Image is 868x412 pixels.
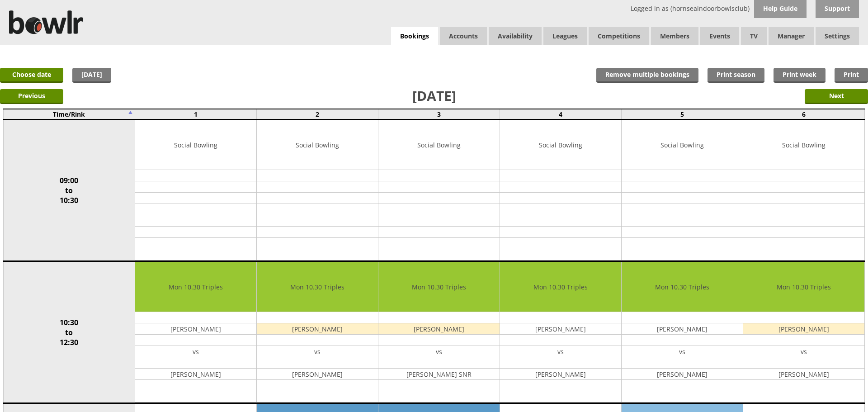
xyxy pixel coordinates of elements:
[651,27,698,45] span: Members
[135,323,256,335] td: [PERSON_NAME]
[743,369,864,380] td: [PERSON_NAME]
[589,27,649,45] a: Competitions
[489,27,542,45] a: Availability
[743,109,864,119] td: 6
[835,68,868,83] a: Print
[500,369,621,380] td: [PERSON_NAME]
[816,27,859,45] span: Settings
[700,27,739,45] a: Events
[805,89,868,104] input: Next
[135,369,256,380] td: [PERSON_NAME]
[743,323,864,335] td: [PERSON_NAME]
[378,323,500,335] td: [PERSON_NAME]
[378,369,500,380] td: [PERSON_NAME] SNR
[741,27,767,45] span: TV
[500,346,621,357] td: vs
[543,27,587,45] a: Leagues
[135,262,256,312] td: Mon 10.30 Triples
[743,262,864,312] td: Mon 10.30 Triples
[440,27,487,45] span: Accounts
[743,346,864,357] td: vs
[708,68,764,83] a: Print season
[500,109,621,119] td: 4
[257,262,378,312] td: Mon 10.30 Triples
[769,27,814,45] span: Manager
[4,109,135,119] td: Time/Rink
[135,346,256,357] td: vs
[4,261,135,403] td: 10:30 to 12:30
[774,68,826,83] a: Print week
[500,262,621,312] td: Mon 10.30 Triples
[135,120,256,170] td: Social Bowling
[596,68,698,83] input: Remove multiple bookings
[391,27,438,46] a: Bookings
[378,109,500,119] td: 3
[622,369,743,380] td: [PERSON_NAME]
[500,120,621,170] td: Social Bowling
[621,109,743,119] td: 5
[743,120,864,170] td: Social Bowling
[257,120,378,170] td: Social Bowling
[256,109,378,119] td: 2
[500,323,621,335] td: [PERSON_NAME]
[135,109,256,119] td: 1
[622,262,743,312] td: Mon 10.30 Triples
[257,369,378,380] td: [PERSON_NAME]
[622,323,743,335] td: [PERSON_NAME]
[622,120,743,170] td: Social Bowling
[257,346,378,357] td: vs
[622,346,743,357] td: vs
[72,68,111,83] a: [DATE]
[257,323,378,335] td: [PERSON_NAME]
[4,119,135,261] td: 09:00 to 10:30
[378,346,500,357] td: vs
[378,120,500,170] td: Social Bowling
[378,262,500,312] td: Mon 10.30 Triples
